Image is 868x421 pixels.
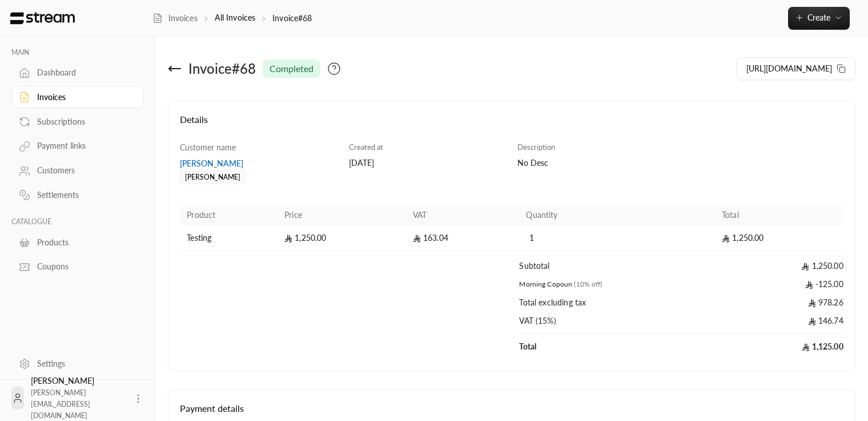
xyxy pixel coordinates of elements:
[11,62,144,84] a: Dashboard
[788,7,850,30] button: Create
[278,205,406,225] th: Price
[180,205,843,359] table: Products
[519,279,715,297] td: Morning Copoun
[11,110,144,133] a: Subscriptions
[526,232,537,244] span: 1
[11,231,144,253] a: Products
[349,142,383,152] span: Created at
[715,205,843,225] th: Total
[715,334,843,359] td: 1,125.00
[37,67,130,78] div: Dashboard
[715,251,843,279] td: 1,250.00
[270,62,314,76] span: completed
[37,237,130,248] div: Products
[574,280,602,288] span: (10% off)
[215,13,255,22] a: All Invoices
[807,13,830,22] span: Create
[519,315,715,334] td: VAT (15%)
[11,160,144,182] a: Customers
[746,63,832,73] span: [URL][DOMAIN_NAME]
[152,13,198,24] a: Invoices
[406,225,520,251] td: 163.04
[11,256,144,278] a: Coupons
[188,59,256,78] div: Invoice # 68
[737,57,855,80] button: [URL][DOMAIN_NAME]
[11,135,144,157] a: Payment links
[11,217,144,227] p: CATALOGUE
[715,315,843,334] td: 146.74
[519,334,715,359] td: Total
[180,158,337,169] div: [PERSON_NAME]
[180,225,278,251] td: Testing
[152,12,312,24] nav: breadcrumb
[272,13,312,24] p: Invoice#68
[11,352,144,375] a: Settings
[715,225,843,251] td: 1,250.00
[180,158,337,181] a: [PERSON_NAME][PERSON_NAME]
[37,165,130,176] div: Customers
[37,261,130,272] div: Coupons
[11,184,144,206] a: Settlements
[31,388,90,420] span: [PERSON_NAME][EMAIL_ADDRESS][DOMAIN_NAME]
[180,142,236,152] span: Customer name
[37,358,130,370] div: Settings
[349,157,507,169] div: [DATE]
[519,205,715,225] th: Quantity
[9,12,76,25] img: Logo
[37,92,130,103] div: Invoices
[11,86,144,109] a: Invoices
[278,225,406,251] td: 1,250.00
[519,251,715,279] td: Subtotal
[519,297,715,315] td: Total excluding tax
[715,297,843,315] td: 978.26
[37,189,130,201] div: Settlements
[37,116,130,128] div: Subscriptions
[406,205,520,225] th: VAT
[517,157,843,169] div: No Desc
[517,142,555,152] span: Description
[180,113,843,138] h4: Details
[180,170,246,184] div: [PERSON_NAME]
[715,279,843,297] td: -125.00
[180,402,843,415] h4: Payment details
[11,48,144,57] p: MAIN
[37,140,130,152] div: Payment links
[31,375,126,421] div: [PERSON_NAME]
[180,205,278,225] th: Product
